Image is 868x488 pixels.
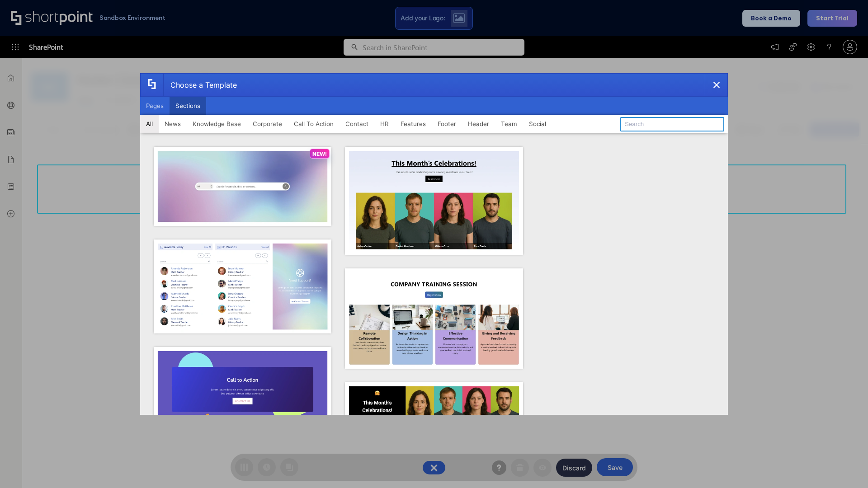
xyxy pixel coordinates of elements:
button: Call To Action [288,115,340,133]
button: Knowledge Base [187,115,247,133]
button: Features [395,115,432,133]
button: Social [523,115,552,133]
button: News [159,115,187,133]
button: Header [462,115,495,133]
button: Contact [340,115,374,133]
button: Footer [432,115,462,133]
div: Choose a Template [163,74,237,96]
button: Corporate [247,115,288,133]
button: HR [374,115,395,133]
iframe: Chat Widget [823,445,868,488]
input: Search [620,117,724,131]
button: Sections [170,97,206,115]
button: Team [495,115,523,133]
button: Pages [140,97,170,115]
div: template selector [140,73,728,415]
button: All [140,115,159,133]
p: NEW! [312,150,327,157]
